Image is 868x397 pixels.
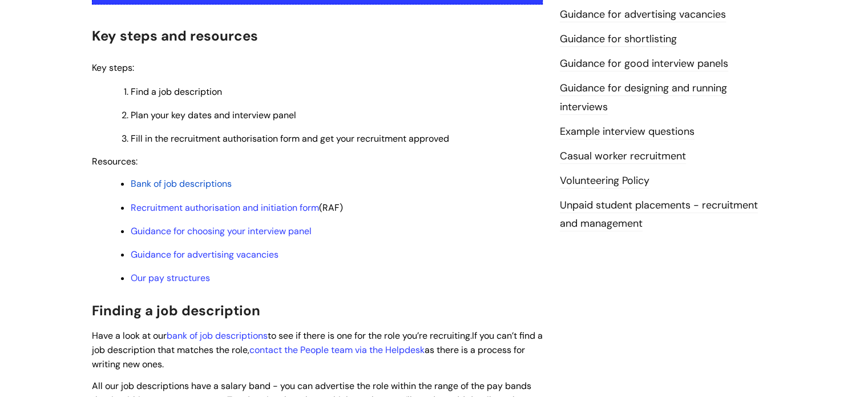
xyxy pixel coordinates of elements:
[131,202,543,214] p: (RAF)
[131,178,232,190] a: Bank of job descriptions
[560,125,695,139] a: Example interview questions
[560,32,677,47] a: Guidance for shortlisting
[131,133,449,145] span: Fill in the recruitment authorisation form and get your recruitment approved
[131,272,210,284] a: Our pay structures
[560,149,686,164] a: Casual worker recruitment
[131,225,312,237] a: Guidance for choosing your interview panel
[131,248,278,260] a: Guidance for advertising vacancies
[92,62,134,74] span: Key steps:
[560,7,726,22] a: Guidance for advertising vacancies
[167,330,268,342] a: bank of job descriptions
[92,155,138,167] span: Resources:
[131,109,296,121] span: Plan your key dates and interview panel
[560,174,649,189] a: Volunteering Policy
[92,27,258,45] span: Key steps and resources
[560,57,728,71] a: Guidance for good interview panels
[92,330,472,342] span: Have a look at our to see if there is one for the role you’re recruiting.
[131,202,319,214] a: Recruitment authorisation and initiation form
[92,302,260,319] span: Finding a job description
[131,86,222,98] span: Find a job description
[560,198,758,231] a: Unpaid student placements - recruitment and management
[92,330,543,370] span: If you can’t find a job description that matches the role, as there is a process for writing new ...
[249,344,425,356] a: contact the People team via the Helpdesk
[560,81,727,114] a: Guidance for designing and running interviews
